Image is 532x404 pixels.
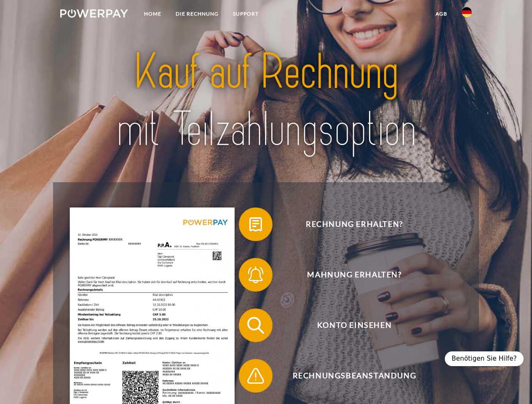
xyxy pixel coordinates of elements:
a: agb [428,6,454,21]
img: qb_bell.svg [245,264,266,285]
img: title-powerpay_de.svg [80,40,452,161]
span: Mahnung erhalten? [251,258,457,292]
img: qb_bill.svg [245,214,266,235]
a: Home [137,6,168,21]
img: qb_warning.svg [245,365,266,386]
button: Rechnung erhalten? [239,207,458,241]
a: DIE RECHNUNG [168,6,226,21]
img: logo-powerpay-white.svg [60,9,128,18]
span: Rechnungsbeanstandung [251,359,457,393]
button: Rechnungsbeanstandung [239,359,458,393]
img: qb_search.svg [245,315,266,336]
button: Konto einsehen [239,308,458,342]
img: de [462,7,472,17]
span: Rechnung erhalten? [251,207,457,241]
a: SUPPORT [226,6,266,21]
button: Mahnung erhalten? [239,258,458,292]
span: Konto einsehen [251,308,457,342]
div: Benötigen Sie Hilfe? [445,351,524,366]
